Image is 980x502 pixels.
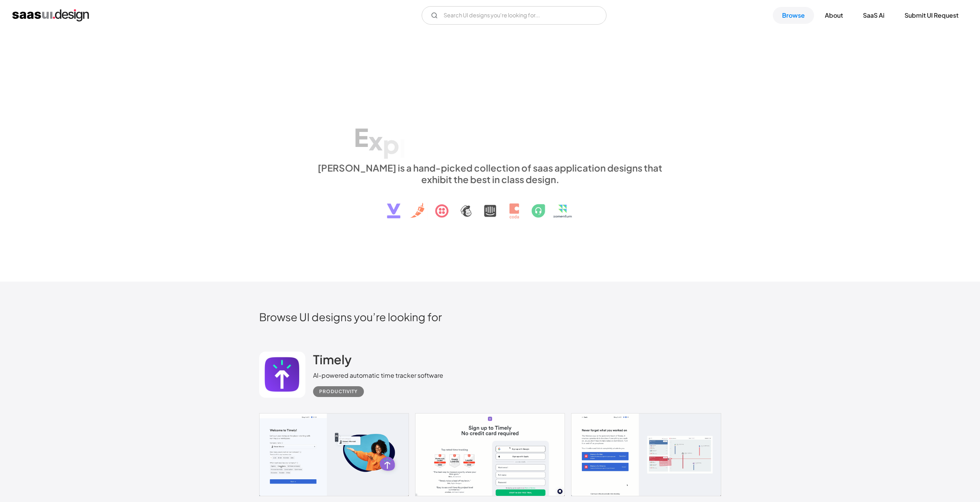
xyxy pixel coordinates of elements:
div: E [354,122,369,152]
div: AI-powered automatic time tracker software [313,371,443,380]
form: Email Form [422,6,606,25]
a: About [816,7,852,24]
h1: Explore SaaS UI design patterns & interactions. [313,95,667,154]
a: home [12,9,89,22]
h2: Timely [313,352,352,367]
input: Search UI designs you're looking for... [422,6,606,25]
div: p [383,129,399,159]
h2: Browse UI designs you’re looking for [259,310,721,324]
img: text, icon, saas logo [374,185,607,225]
div: l [399,133,406,163]
a: Timely [313,352,352,371]
a: Browse [773,7,814,24]
div: Productivity [319,387,358,396]
a: SaaS Ai [854,7,894,24]
a: Submit UI Request [895,7,968,24]
div: [PERSON_NAME] is a hand-picked collection of saas application designs that exhibit the best in cl... [313,162,667,185]
div: x [369,126,383,155]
